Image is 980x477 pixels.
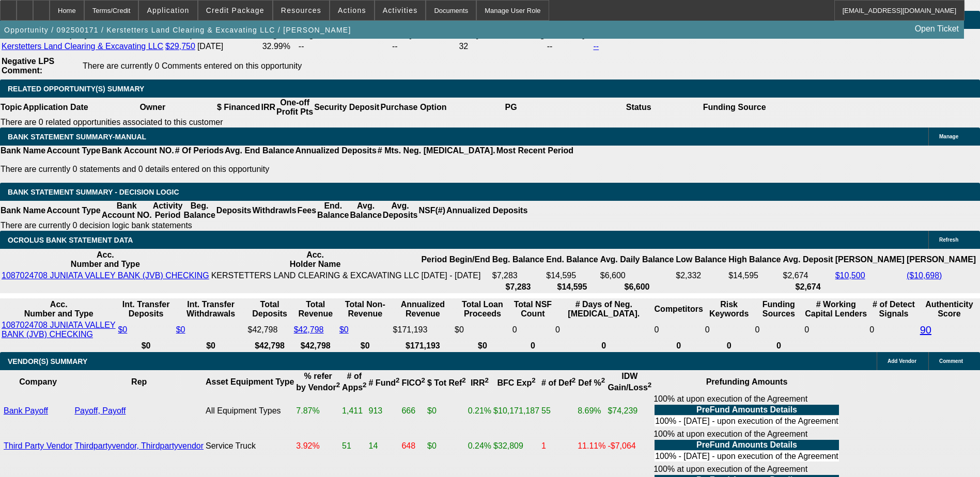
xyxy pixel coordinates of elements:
[341,429,367,463] td: 51
[920,324,931,336] a: 90
[152,201,183,220] th: Activity Period
[427,429,466,463] td: $0
[4,406,48,415] a: Bank Payoff
[176,299,246,319] th: Int. Transfer Withdrawals
[2,321,116,339] a: 1087024708 JUNIATA VALLEY BANK (JVB) CHECKING
[835,250,905,269] th: [PERSON_NAME]
[493,394,540,428] td: $10,171,187
[675,250,727,269] th: Low Balance
[939,237,958,243] span: Refresh
[422,376,425,384] sup: 2
[341,394,367,428] td: 1,411
[262,41,297,52] td: 32.99%
[939,134,958,139] span: Manage
[782,282,833,292] th: $2,674
[906,250,976,269] th: [PERSON_NAME]
[317,201,349,220] th: End. Balance
[421,250,490,269] th: Period Begin/End
[8,188,179,196] span: Bank Statement Summary - Decision Logic
[706,377,788,386] b: Prefunding Amounts
[339,299,392,319] th: Total Non-Revenue
[8,357,87,365] span: VENDOR(S) SUMMARY
[607,429,652,463] td: -$7,064
[252,201,297,220] th: Withdrawls
[336,381,340,389] sup: 2
[176,325,185,334] a: $0
[382,201,418,220] th: Avg. Deposits
[216,98,261,117] th: $ Financed
[401,429,426,463] td: 648
[294,146,377,156] th: Annualized Deposits
[293,341,338,351] th: $42,798
[458,41,545,52] td: 32
[1,250,210,269] th: Acc. Number and Type
[276,98,314,117] th: One-off Profit Pts
[696,405,797,414] b: PreFund Amounts Details
[421,271,490,281] td: [DATE] - [DATE]
[754,341,803,351] th: 0
[541,378,575,387] b: # of Def
[176,341,246,351] th: $0
[418,201,446,220] th: NSF(#)
[575,98,703,117] th: Status
[83,61,302,70] span: There are currently 0 Comments entered on this opportunity
[427,378,466,387] b: $ Tot Ref
[600,282,675,292] th: $6,600
[888,358,916,364] span: Add Vendor
[1,299,116,319] th: Acc. Number and Type
[577,429,606,463] td: 11.11%
[804,325,809,334] span: 0
[705,320,754,340] td: 0
[728,271,781,281] td: $14,595
[869,299,918,319] th: # of Detect Signals
[339,341,392,351] th: $0
[654,299,704,319] th: Competitors
[8,85,144,93] span: RELATED OPPORTUNITY(S) SUMMARY
[705,299,754,319] th: Risk Keywords
[572,376,575,384] sup: 2
[675,271,727,281] td: $2,332
[314,98,380,117] th: Security Deposit
[471,378,489,387] b: IRR
[211,271,420,281] td: KERSTETTERS LAND CLEARING & EXCAVATING LLC
[101,201,152,220] th: Bank Account NO.
[696,440,797,449] b: PreFund Amounts Details
[2,42,163,51] a: Kerstetters Land Clearing & Excavating LLC
[211,250,420,269] th: Acc. Holder Name
[608,372,651,392] b: IDW Gain/Loss
[547,41,592,52] td: --
[296,372,340,392] b: % refer by Vendor
[338,6,366,14] span: Actions
[600,271,675,281] td: $6,600
[216,201,252,220] th: Deposits
[117,299,174,319] th: Int. Transfer Deposits
[294,325,324,334] a: $42,798
[206,377,294,386] b: Asset Equipment Type
[147,6,189,14] span: Application
[468,394,492,428] td: 0.21%
[260,98,276,117] th: IRR
[485,376,488,384] sup: 2
[393,341,453,351] th: $171,193
[703,98,767,117] th: Funding Source
[2,271,209,280] a: 1087024708 JUNIATA VALLEY BANK (JVB) CHECKING
[804,299,868,319] th: # Working Capital Lenders
[648,381,651,389] sup: 2
[869,320,918,340] td: 0
[462,376,465,384] sup: 2
[46,146,101,156] th: Account Type
[183,201,215,220] th: Beg. Balance
[454,320,511,340] td: $0
[454,299,511,319] th: Total Loan Proceeds
[492,250,545,269] th: Beg. Balance
[273,1,329,20] button: Resources
[920,299,979,319] th: Authenticity Score
[206,6,265,14] span: Credit Package
[393,299,453,319] th: Annualized Revenue
[654,394,840,427] div: 100% at upon execution of the Agreement
[139,1,197,20] button: Application
[555,341,653,351] th: 0
[247,320,292,340] td: $42,798
[555,299,653,319] th: # Days of Neg. [MEDICAL_DATA].
[728,250,781,269] th: High Balance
